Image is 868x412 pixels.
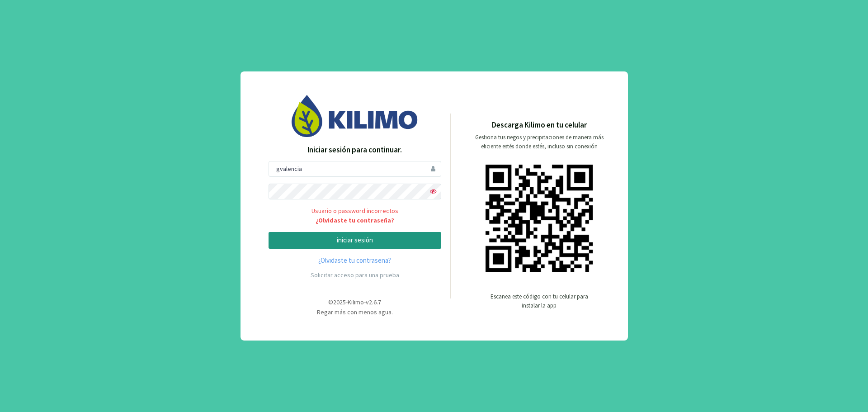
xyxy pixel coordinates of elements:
[269,232,441,249] button: iniciar sesión
[317,308,393,316] span: Regar más con menos agua.
[366,298,381,306] span: v2.6.7
[276,235,434,246] p: iniciar sesión
[269,161,441,177] input: Usuario
[348,298,364,306] span: Kilimo
[269,206,441,226] span: Usuario o password incorrectos
[269,144,441,156] p: Iniciar sesión para continuar.
[269,256,441,266] a: ¿Olvidaste tu contraseña?
[292,95,418,137] img: Image
[269,216,441,225] a: ¿Olvidaste tu contraseña?
[492,119,587,131] p: Descarga Kilimo en tu celular
[333,298,346,306] span: 2025
[311,271,399,279] a: Solicitar acceso para una prueba
[364,298,366,306] span: -
[470,133,609,151] p: Gestiona tus riegos y precipitaciones de manera más eficiente estés donde estés, incluso sin cone...
[346,298,348,306] span: -
[490,292,589,310] p: Escanea este código con tu celular para instalar la app
[486,165,593,272] img: qr code
[328,298,333,306] span: ©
